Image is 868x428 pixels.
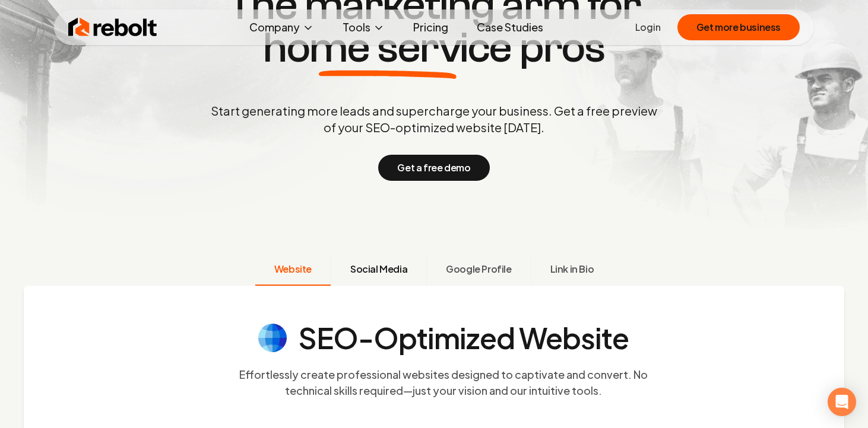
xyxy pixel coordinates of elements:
[446,262,511,276] span: Google Profile
[263,27,512,69] span: home service
[274,262,312,276] span: Website
[208,103,660,136] p: Start generating more leads and supercharge your business. Get a free preview of your SEO-optimiz...
[404,15,458,39] a: Pricing
[333,15,394,39] button: Tools
[426,255,530,286] button: Google Profile
[635,20,661,34] a: Login
[255,255,331,286] button: Website
[467,15,553,39] a: Case Studies
[378,155,489,181] button: Get a free demo
[677,14,800,40] button: Get more business
[68,15,157,39] img: Rebolt Logo
[350,262,407,276] span: Social Media
[550,262,594,276] span: Link in Bio
[240,15,324,39] button: Company
[331,255,426,286] button: Social Media
[828,388,856,416] div: Open Intercom Messenger
[299,324,629,352] h4: SEO-Optimized Website
[531,255,613,286] button: Link in Bio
